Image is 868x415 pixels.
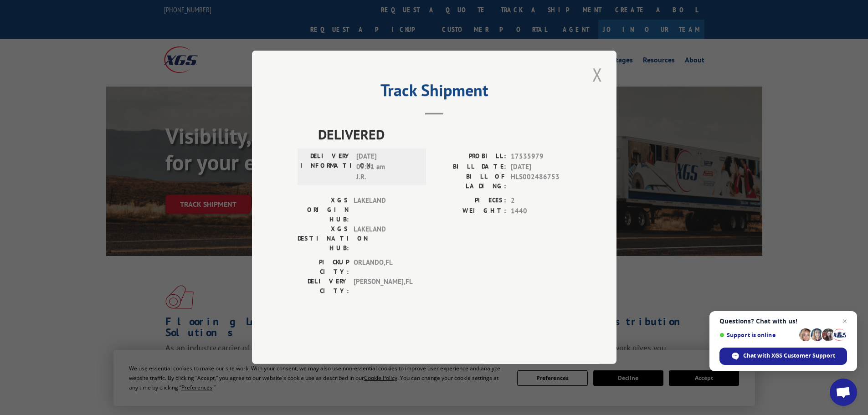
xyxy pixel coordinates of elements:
[298,277,349,296] label: DELIVERY CITY:
[434,162,506,172] label: BILL DATE:
[743,352,835,360] span: Chat with XGS Customer Support
[298,196,349,225] label: XGS ORIGIN HUB:
[318,124,571,145] span: DELIVERED
[511,172,571,191] span: HLS002486753
[719,348,847,365] span: Chat with XGS Customer Support
[354,277,415,296] span: [PERSON_NAME] , FL
[830,379,857,406] a: Open chat
[354,196,415,225] span: LAKELAND
[434,152,506,162] label: PROBILL:
[354,258,415,277] span: ORLANDO , FL
[511,196,571,206] span: 2
[298,84,571,101] h2: Track Shipment
[356,152,418,183] span: [DATE] 09:51 am J.R.
[434,172,506,191] label: BILL OF LADING:
[434,206,506,216] label: WEIGHT:
[298,225,349,253] label: XGS DESTINATION HUB:
[719,332,796,338] span: Support is online
[298,258,349,277] label: PICKUP CITY:
[511,206,571,216] span: 1440
[354,225,415,253] span: LAKELAND
[511,152,571,162] span: 17535979
[719,318,847,325] span: Questions? Chat with us!
[434,196,506,206] label: PIECES:
[300,152,352,183] label: DELIVERY INFORMATION:
[511,162,571,172] span: [DATE]
[590,62,605,87] button: Close modal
